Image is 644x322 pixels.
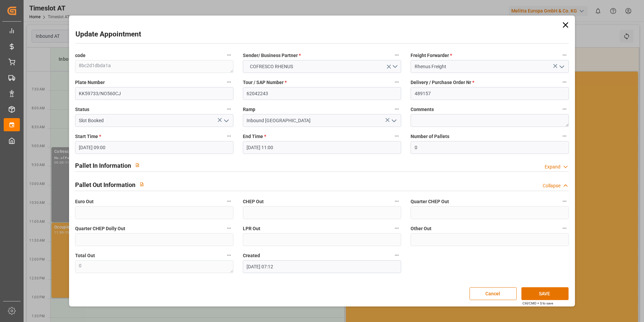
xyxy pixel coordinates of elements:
span: Sender/ Business Partner [243,52,301,59]
button: code [225,51,233,59]
button: CHEP Out [392,197,401,206]
button: open menu [556,61,567,72]
input: DD-MM-YYYY HH:MM [243,141,401,154]
span: code [75,52,86,59]
span: Start Time [75,133,101,140]
input: Select Freight Forwarder [411,60,569,73]
button: Tour / SAP Number * [392,78,401,86]
button: Freight Forwarder * [560,51,569,59]
button: Start Time * [225,132,233,140]
h2: Update Appointment [75,29,141,40]
input: Type to search/select [243,114,401,127]
button: Created [392,251,401,260]
span: COFRESCO RHENUS [247,63,296,70]
span: Number of Pallets [411,133,449,140]
button: Number of Pallets [560,132,569,140]
span: Other Out [411,225,431,232]
span: Freight Forwarder [411,52,452,59]
div: Expand [545,163,560,170]
input: DD-MM-YYYY HH:MM [75,141,233,154]
span: Quarter CHEP Dolly Out [75,225,125,232]
button: LPR Out [392,224,401,233]
textarea: 0 [75,260,233,273]
button: Quarter CHEP Dolly Out [225,224,233,233]
h2: Pallet Out Information [75,180,135,189]
span: Delivery / Purchase Order Nr [411,79,474,86]
span: Status [75,106,89,113]
div: Ctrl/CMD + S to save [522,301,553,306]
span: Tour / SAP Number [243,79,287,86]
button: Euro Out [225,197,233,206]
span: End Time [243,133,266,140]
span: Created [243,252,260,259]
span: Total Out [75,252,95,259]
span: Plate Number [75,79,105,86]
h2: Pallet In Information [75,161,131,170]
button: Other Out [560,224,569,233]
button: Quarter CHEP Out [560,197,569,206]
span: LPR Out [243,225,260,232]
button: Comments [560,105,569,113]
span: CHEP Out [243,198,264,205]
button: Sender/ Business Partner * [392,51,401,59]
textarea: 8bc2d1dbda1a [75,60,233,73]
button: Total Out [225,251,233,260]
input: Type to search/select [75,114,233,127]
button: Delivery / Purchase Order Nr * [560,78,569,86]
input: DD-MM-YYYY HH:MM [243,260,401,273]
button: open menu [243,60,401,73]
span: Euro Out [75,198,94,205]
span: Comments [411,106,434,113]
button: Ramp [392,105,401,113]
span: Ramp [243,106,255,113]
button: open menu [389,115,399,126]
button: View description [135,178,148,191]
button: View description [131,159,144,171]
button: Status [225,105,233,113]
div: Collapse [543,182,560,189]
button: Cancel [470,287,517,300]
button: End Time * [392,132,401,140]
span: Quarter CHEP Out [411,198,449,205]
button: Plate Number [225,78,233,86]
button: SAVE [521,287,569,300]
button: open menu [221,115,231,126]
